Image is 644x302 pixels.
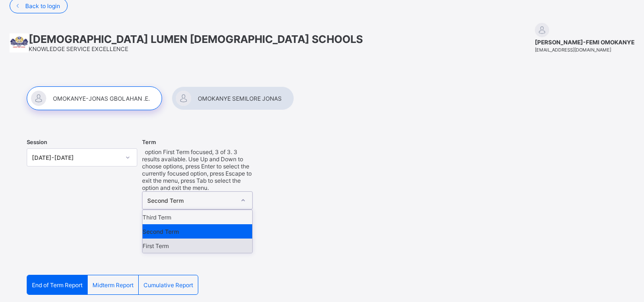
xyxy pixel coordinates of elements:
[142,139,156,146] span: Term
[92,281,133,289] span: Midterm Report
[25,2,60,10] span: Back to login
[29,45,128,52] span: KNOWLEDGE SERVICE EXCELLENCE
[143,281,193,289] span: Cumulative Report
[535,23,549,37] img: default.svg
[143,210,252,224] div: Third Term
[535,39,634,46] span: [PERSON_NAME]-FEMI OMOKANYE
[29,33,363,45] span: [DEMOGRAPHIC_DATA] LUMEN [DEMOGRAPHIC_DATA] SCHOOLS
[32,154,120,161] div: [DATE]-[DATE]
[142,148,252,191] span: option First Term focused, 3 of 3. 3 results available. Use Up and Down to choose options, press ...
[10,33,29,52] img: School logo
[147,197,235,204] div: Second Term
[143,224,252,239] div: Second Term
[32,281,82,289] span: End of Term Report
[535,47,611,52] span: [EMAIL_ADDRESS][DOMAIN_NAME]
[27,139,47,146] span: Session
[143,239,252,253] div: First Term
